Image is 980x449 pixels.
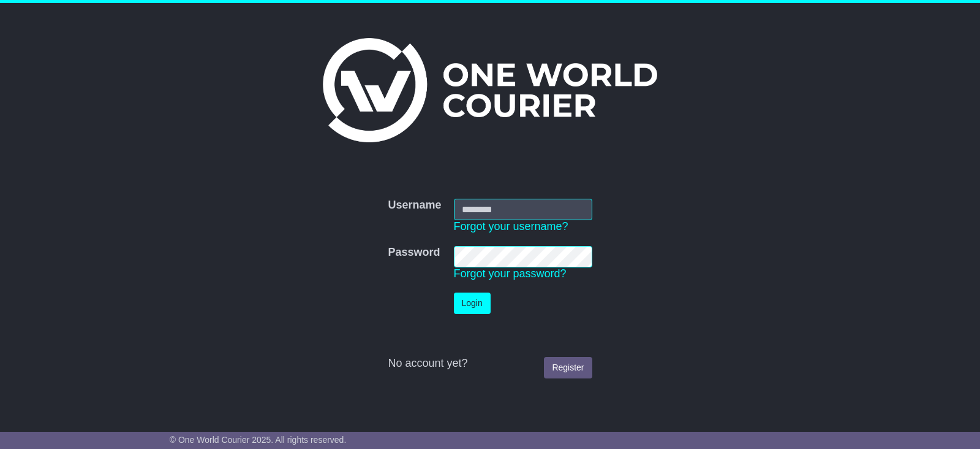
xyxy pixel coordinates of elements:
[454,220,568,232] a: Forgot your username?
[388,357,592,370] div: No account yet?
[388,199,441,212] label: Username
[323,38,657,142] img: One World
[170,435,347,445] span: © One World Courier 2025. All rights reserved.
[544,357,592,378] a: Register
[454,267,567,280] a: Forgot your password?
[388,246,440,259] label: Password
[454,293,491,314] button: Login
